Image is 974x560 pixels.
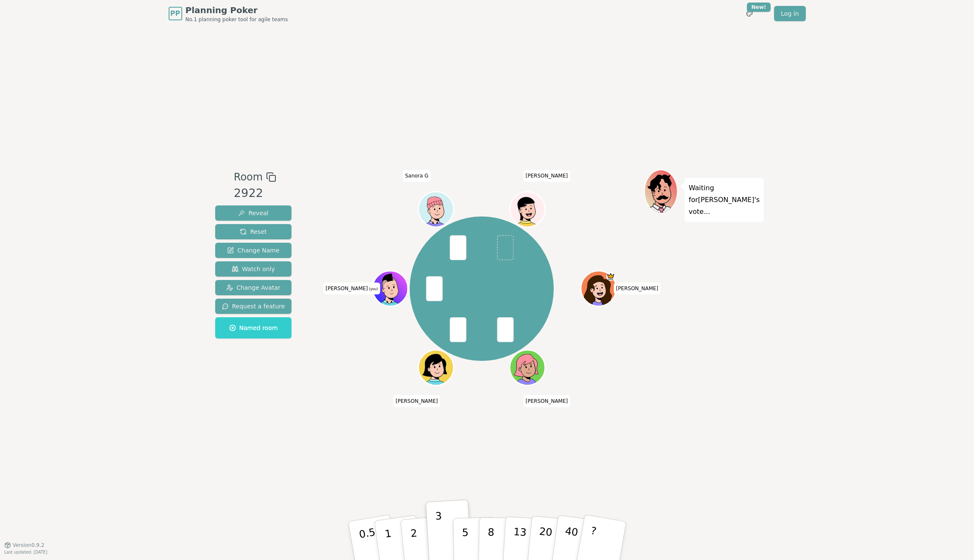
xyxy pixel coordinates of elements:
button: Named room [215,317,292,338]
a: PPPlanning PokerNo.1 planning poker tool for agile teams [169,4,288,23]
button: Change Avatar [215,280,292,295]
span: Click to change your name [403,170,430,182]
span: Click to change your name [394,395,440,407]
button: Reset [215,224,292,239]
div: 2922 [234,185,276,202]
a: Log in [774,6,805,21]
span: Tressa is the host [606,272,615,281]
button: Click to change your avatar [374,272,407,305]
p: 3 [435,510,444,556]
span: Room [234,169,263,185]
span: Click to change your name [324,283,380,294]
span: Request a feature [222,302,285,310]
button: Version0.9.2 [4,542,44,549]
span: Change Avatar [226,283,280,292]
button: Watch only [215,261,292,277]
span: Reset [240,227,266,236]
button: Reveal [215,205,292,221]
div: New! [747,3,771,12]
button: Change Name [215,243,292,258]
span: Change Name [227,246,279,255]
span: (you) [368,287,378,291]
span: Named room [229,324,278,332]
button: New! [742,6,757,21]
span: Reveal [238,209,268,217]
span: Click to change your name [524,395,570,407]
span: Version 0.9.2 [13,542,44,549]
span: Watch only [232,265,275,273]
span: Click to change your name [614,283,660,294]
span: PP [170,8,180,19]
button: Request a feature [215,299,292,314]
span: No.1 planning poker tool for agile teams [186,16,288,23]
p: Waiting for [PERSON_NAME] 's vote... [689,182,760,218]
span: Planning Poker [186,4,288,16]
span: Click to change your name [524,170,570,182]
span: Last updated: [DATE] [4,550,47,554]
